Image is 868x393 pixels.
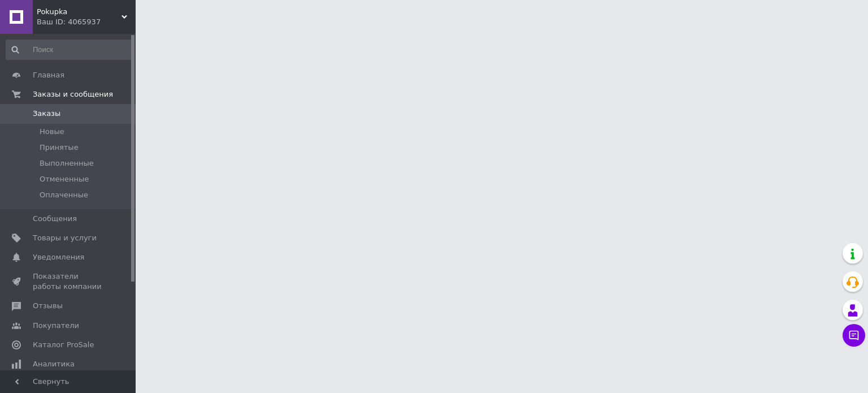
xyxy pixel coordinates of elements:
[33,109,60,119] span: Заказы
[40,158,94,169] span: Выполненные
[33,89,113,100] span: Заказы и сообщения
[33,359,75,369] span: Аналитика
[37,17,136,27] div: Ваш ID: 4065937
[40,127,64,137] span: Новые
[40,190,88,200] span: Оплаченные
[33,252,84,262] span: Уведомления
[6,40,133,60] input: Поиск
[33,301,63,311] span: Отзывы
[37,7,121,17] span: Pokupka
[33,70,64,80] span: Главная
[843,324,865,347] button: Чат с покупателем
[33,340,94,350] span: Каталог ProSale
[40,142,79,153] span: Принятые
[33,233,97,243] span: Товары и услуги
[33,271,105,292] span: Показатели работы компании
[33,214,77,224] span: Сообщения
[33,321,79,331] span: Покупатели
[40,174,89,184] span: Отмененные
